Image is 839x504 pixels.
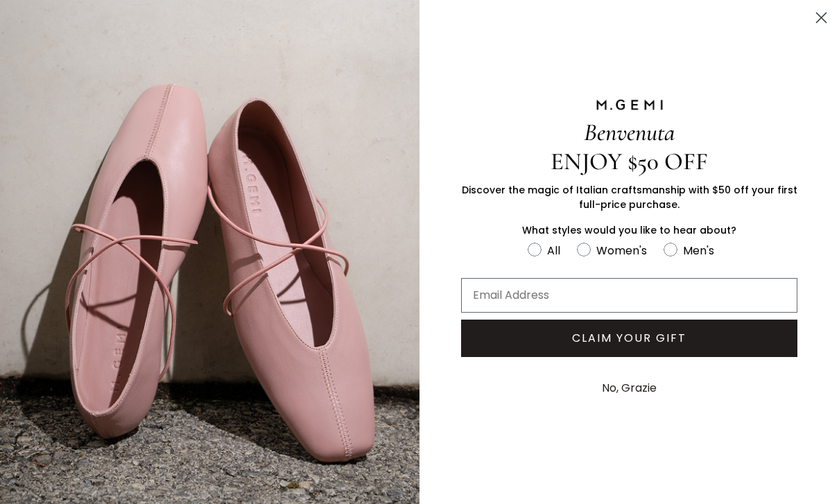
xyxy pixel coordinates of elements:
span: What styles would you like to hear about? [522,223,736,237]
button: CLAIM YOUR GIFT [461,320,797,357]
button: Close dialog [809,6,833,30]
span: Discover the magic of Italian craftsmanship with $50 off your first full-price purchase. [462,183,797,211]
button: No, Grazie [595,371,664,406]
div: Men's [683,242,714,259]
input: Email Address [461,278,797,313]
span: ENJOY $50 OFF [551,147,708,176]
div: Women's [596,242,647,259]
div: All [547,242,560,259]
span: Benvenuta [584,118,675,147]
img: M.GEMI [595,98,664,111]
